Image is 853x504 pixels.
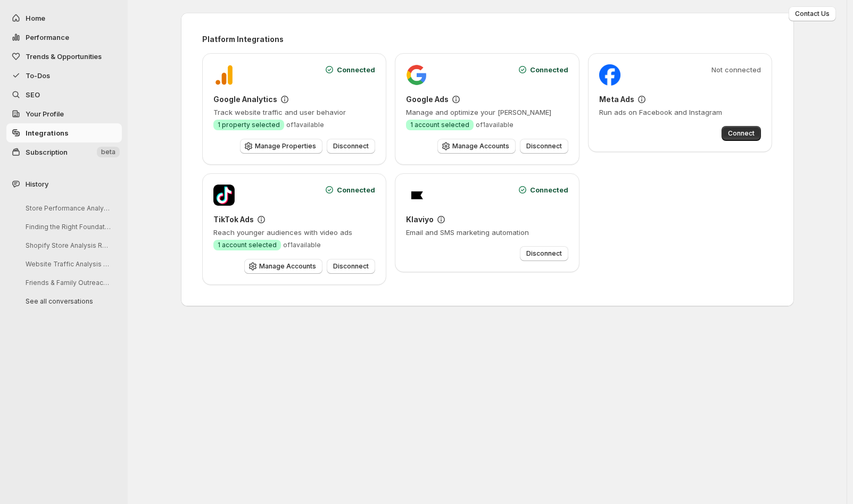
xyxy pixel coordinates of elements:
span: 1 account selected [218,241,277,249]
button: Trends & Opportunities [6,47,122,66]
span: of 1 available [283,241,321,249]
span: beta [101,148,115,156]
span: Not connected [711,64,761,75]
h3: Meta Ads [599,94,634,105]
span: Connected [530,184,568,195]
img: Meta Ads logo [599,64,620,86]
button: Friends & Family Outreach Spreadsheet Creation [17,274,118,291]
span: SEO [26,90,40,99]
span: Disconnect [526,249,562,258]
span: Manage Accounts [452,142,509,150]
button: Website Traffic Analysis Breakdown [17,256,118,272]
span: of 1 available [286,121,324,129]
p: Email and SMS marketing automation [406,227,568,238]
span: Subscription [26,148,68,156]
span: 1 account selected [410,121,469,129]
a: Your Profile [6,104,122,123]
span: Connected [337,64,375,75]
p: Run ads on Facebook and Instagram [599,107,761,117]
button: Subscription [6,142,122,162]
a: SEO [6,85,122,104]
button: Home [6,9,122,28]
p: Track website traffic and user behavior [213,107,376,117]
span: of 1 available [476,121,514,129]
p: Reach younger audiences with video ads [213,227,376,238]
span: Your Profile [26,110,64,118]
span: Manage Accounts [259,262,316,271]
button: Disconnect [520,246,568,261]
img: TikTok Ads logo [213,184,235,206]
button: Manage Accounts [437,139,516,154]
button: Contact Us [789,6,836,21]
span: To-Dos [26,71,50,80]
span: Disconnect [526,142,562,150]
button: Connect [722,126,761,141]
span: Integrations [26,129,69,137]
img: Google Ads logo [406,64,427,86]
span: Performance [26,33,69,41]
span: Connected [530,64,568,75]
img: Google Analytics logo [213,64,235,86]
button: See all conversations [17,293,118,309]
button: Performance [6,28,122,47]
button: Disconnect [520,139,568,154]
span: Contact Us [795,10,830,18]
h3: Klaviyo [406,214,434,225]
button: Manage Properties [240,139,322,154]
button: Disconnect [327,259,375,274]
span: History [26,179,48,189]
span: Disconnect [333,262,369,271]
span: Home [26,14,45,22]
button: Disconnect [327,139,375,154]
img: Klaviyo logo [406,184,427,206]
button: Shopify Store Analysis Request [17,237,118,254]
span: 1 property selected [218,121,280,129]
p: Manage and optimize your [PERSON_NAME] [406,107,568,117]
button: Store Performance Analysis and Recommendations [17,200,118,216]
span: Connect [728,129,755,138]
h2: Platform Integrations [202,34,773,45]
h3: Google Ads [406,94,449,105]
h3: Google Analytics [213,94,277,105]
a: Integrations [6,123,122,142]
button: Manage Accounts [244,259,322,274]
h3: TikTok Ads [213,214,254,225]
button: Finding the Right Foundation Match [17,219,118,235]
span: Manage Properties [255,142,316,150]
span: Disconnect [333,142,369,150]
span: Connected [337,184,375,195]
span: Trends & Opportunities [26,52,102,61]
button: To-Dos [6,66,122,85]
